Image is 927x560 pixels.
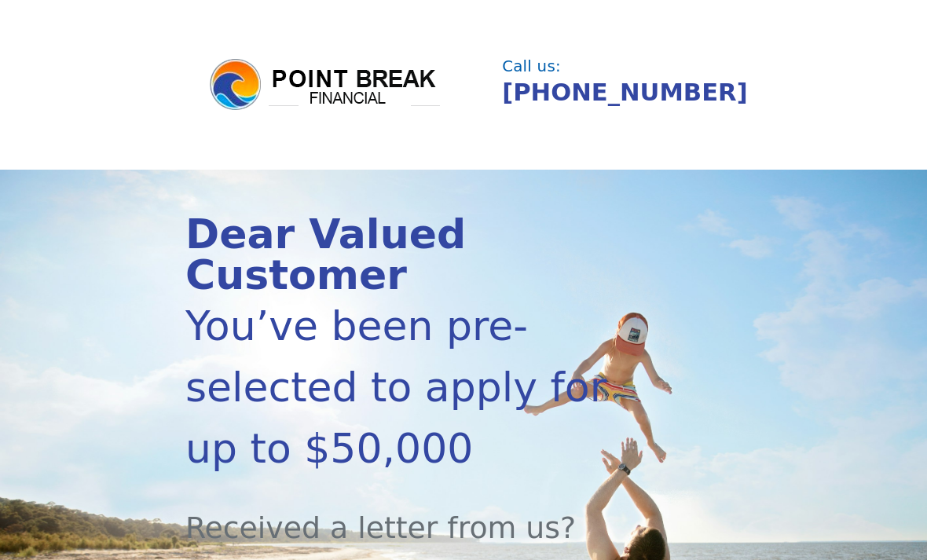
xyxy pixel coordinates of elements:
div: Call us: [502,59,734,75]
a: [PHONE_NUMBER] [502,79,747,106]
div: Dear Valued Customer [185,214,658,295]
div: Received a letter from us? [185,479,658,551]
div: You’ve been pre-selected to apply for up to $50,000 [185,295,658,479]
img: logo.png [207,57,443,113]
